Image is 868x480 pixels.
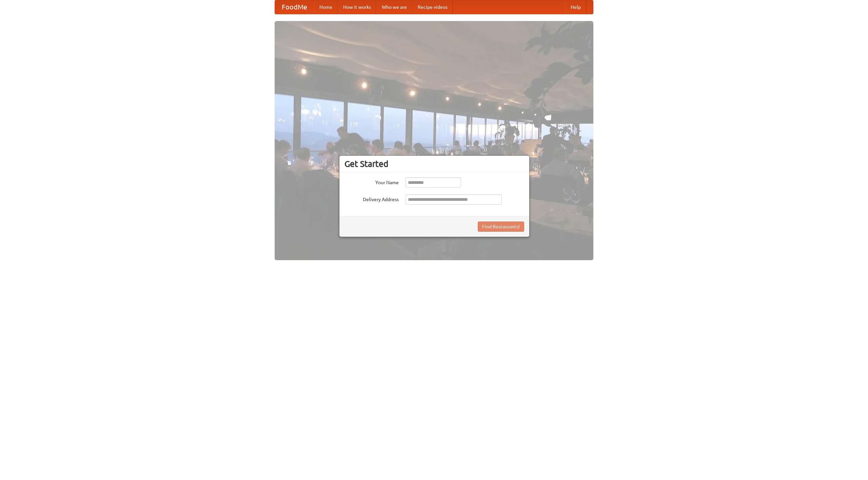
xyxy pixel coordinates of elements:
a: Home [314,0,338,14]
button: Find Restaurants! [478,222,524,232]
a: Help [565,0,586,14]
h3: Get Started [344,159,524,169]
a: Recipe videos [412,0,453,14]
label: Delivery Address [344,194,399,203]
a: How it works [338,0,376,14]
a: Who we are [376,0,412,14]
a: FoodMe [275,0,314,14]
label: Your Name [344,177,399,186]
